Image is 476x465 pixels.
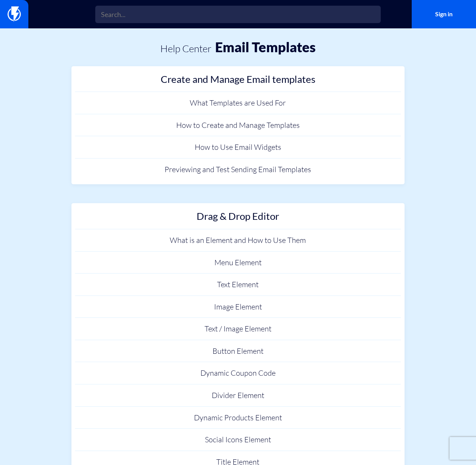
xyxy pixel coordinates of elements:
[75,429,401,451] a: Social Icons Element
[75,114,401,137] a: How to Create and Manage Templates
[79,211,397,226] h2: Drag & Drop Editor
[79,74,397,89] h2: Create and Manage Email templates
[75,207,401,229] a: Drag & Drop Editor
[95,6,381,23] input: Search...
[75,274,401,296] a: Text Element
[75,70,401,92] a: Create and Manage Email templates
[215,40,316,55] h1: Email Templates
[75,92,401,114] a: What Templates are Used For
[75,318,401,340] a: Text / Image Element
[75,229,401,252] a: What is an Element and How to Use Them
[75,136,401,159] a: How to Use Email Widgets
[75,159,401,181] a: Previewing and Test Sending Email Templates
[75,362,401,384] a: Dynamic Coupon Code
[75,384,401,407] a: Divider Element
[75,296,401,318] a: Image Element
[75,340,401,362] a: Button Element
[75,252,401,274] a: Menu Element
[160,42,211,54] a: Help center
[75,407,401,429] a: Dynamic Products Element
